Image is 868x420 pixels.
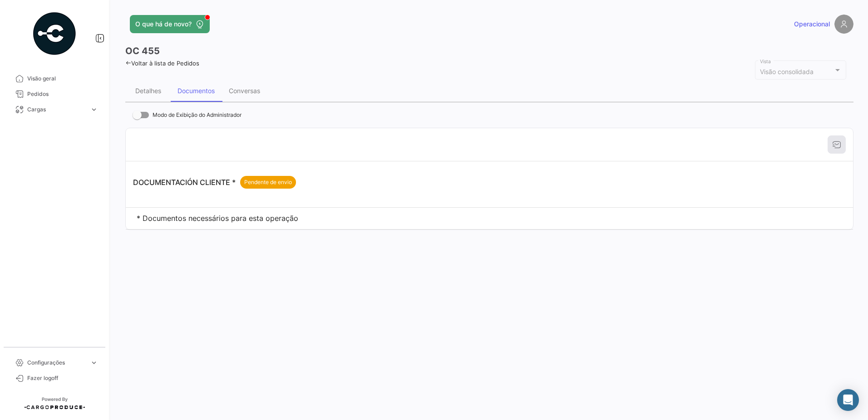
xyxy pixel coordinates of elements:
[90,105,98,114] span: expand_more
[27,105,86,114] span: Cargas
[760,68,814,75] mat-select-trigger: Visão consolidada
[126,208,853,230] td: * Documentos necessários para esta operação
[7,71,102,86] a: Visão geral
[32,11,77,56] img: powered-by.png
[135,20,192,29] span: O que há de novo?
[837,389,859,411] div: Abrir Intercom Messenger
[7,86,102,102] a: Pedidos
[125,60,199,67] a: Voltar à lista de Pedidos
[135,87,161,95] div: Detalhes
[27,359,86,367] span: Configurações
[27,374,98,382] span: Fazer logoff
[244,178,292,186] span: Pendente de envio
[125,45,160,57] h3: OC 455
[834,15,853,34] img: placeholder-user.png
[153,110,242,120] span: Modo de Exibição do Administrador
[27,90,98,98] span: Pedidos
[133,176,296,189] p: DOCUMENTACIÓN CLIENTE *
[90,359,98,367] span: expand_more
[229,87,260,95] div: Conversas
[794,20,830,29] span: Operacional
[27,75,98,83] span: Visão geral
[130,15,210,33] button: O que há de novo?
[178,87,215,95] div: Documentos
